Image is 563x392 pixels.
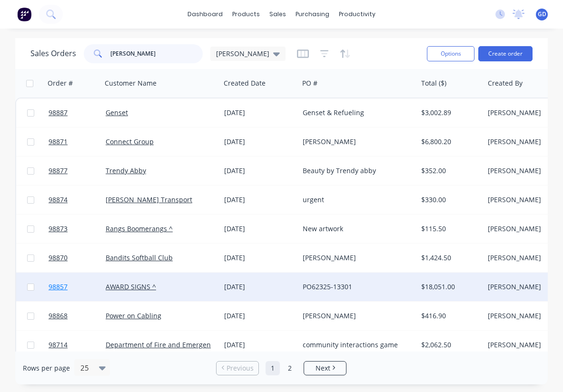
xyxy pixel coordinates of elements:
span: 98857 [49,282,68,292]
span: 98868 [49,311,68,321]
a: 98877 [49,157,106,185]
div: Order # [48,78,73,88]
a: Page 1 is your current page [266,361,280,375]
a: Genset [106,108,128,117]
div: [PERSON_NAME] [303,137,408,147]
a: 98873 [49,215,106,243]
div: Customer Name [105,78,157,88]
div: Created Date [224,78,266,88]
div: New artwork [303,224,408,234]
span: 98877 [49,166,68,176]
button: Create order [478,46,533,61]
div: [DATE] [224,137,295,147]
div: Total ($) [421,78,446,88]
span: GD [538,10,546,19]
div: community interactions game [303,340,408,350]
div: Created By [488,78,523,88]
h1: Sales Orders [30,49,76,58]
a: AWARD SIGNS ^ [106,282,156,291]
div: purchasing [291,7,334,21]
a: Next page [304,363,346,373]
div: [DATE] [224,253,295,263]
a: Power on Cabling [106,311,161,320]
input: Search... [110,44,203,63]
img: Factory [17,7,31,21]
div: [PERSON_NAME] [303,311,408,321]
a: Trendy Abby [106,166,146,175]
a: [PERSON_NAME] Transport [106,195,192,204]
div: [DATE] [224,224,295,234]
div: Genset & Refueling [303,108,408,118]
div: $330.00 [421,195,477,205]
div: Beauty by Trendy abby [303,166,408,176]
div: $2,062.50 [421,340,477,350]
div: $6,800.20 [421,137,477,147]
a: Rangs Boomerangs ^ [106,224,173,233]
span: 98874 [49,195,68,205]
span: 98871 [49,137,68,147]
div: productivity [334,7,380,21]
div: [DATE] [224,282,295,292]
a: 98874 [49,186,106,214]
div: $416.90 [421,311,477,321]
div: products [227,7,265,21]
a: dashboard [183,7,227,21]
div: $18,051.00 [421,282,477,292]
a: Page 2 [283,361,297,375]
span: 98870 [49,253,68,263]
span: 98887 [49,108,68,118]
div: $352.00 [421,166,477,176]
span: Next [316,363,330,373]
div: [DATE] [224,340,295,350]
div: PO62325-13301 [303,282,408,292]
a: 98714 [49,331,106,359]
a: 98887 [49,98,106,127]
span: 98873 [49,224,68,234]
a: Connect Group [106,137,154,146]
a: 98870 [49,244,106,272]
div: [DATE] [224,166,295,176]
div: sales [265,7,291,21]
div: [DATE] [224,108,295,118]
div: urgent [303,195,408,205]
div: $1,424.50 [421,253,477,263]
span: [PERSON_NAME] [216,49,269,59]
span: Rows per page [23,363,70,373]
span: 98714 [49,340,68,350]
div: [DATE] [224,311,295,321]
ul: Pagination [212,361,350,375]
a: Bandits Softball Club [106,253,173,262]
div: $115.50 [421,224,477,234]
div: [PERSON_NAME] [303,253,408,263]
a: 98868 [49,302,106,330]
div: [DATE] [224,195,295,205]
a: 98871 [49,127,106,156]
div: $3,002.89 [421,108,477,118]
button: Options [427,46,474,61]
a: 98857 [49,273,106,301]
a: Previous page [217,363,258,373]
div: PO # [302,78,317,88]
span: Previous [227,363,254,373]
a: Department of Fire and Emergency Services [106,340,246,349]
